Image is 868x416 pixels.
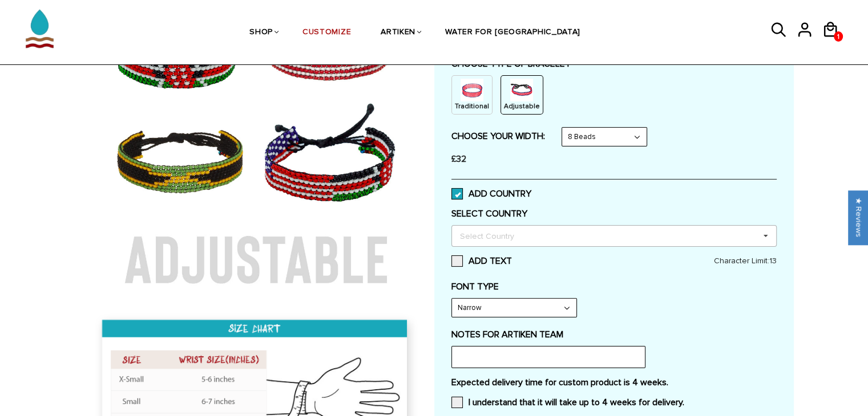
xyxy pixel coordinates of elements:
label: FONT TYPE [451,281,777,292]
div: Non String [451,75,492,115]
label: CHOOSE YOUR WIDTH: [451,130,545,142]
a: 1 [834,31,843,42]
a: SHOP [249,3,273,62]
label: Expected delivery time for custom product is 4 weeks. [451,377,777,388]
div: Select Country [457,230,531,243]
img: non-string.png [461,79,483,101]
img: string.PNG [510,79,533,101]
a: CUSTOMIZE [302,3,351,62]
div: Click to open Judge.me floating reviews tab [849,190,868,244]
label: I understand that it will take up to 4 weeks for delivery. [451,397,684,408]
p: Adjustable [504,101,540,111]
label: NOTES FOR ARTIKEN TEAM [451,329,777,340]
label: SELECT COUNTRY [451,208,777,219]
label: ADD COUNTRY [451,188,531,199]
div: String [500,75,543,115]
span: Character Limit: [714,255,777,267]
span: £32 [451,153,466,165]
a: ARTIKEN [381,3,415,62]
label: ADD TEXT [451,255,777,267]
p: Traditional [455,101,489,111]
a: WATER FOR [GEOGRAPHIC_DATA] [445,3,580,62]
span: 13 [769,256,777,266]
span: 1 [834,30,843,44]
